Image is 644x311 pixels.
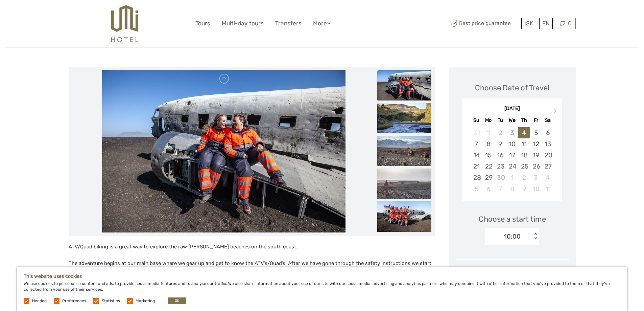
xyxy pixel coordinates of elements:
[24,273,620,279] h5: This website uses cookies
[530,138,542,150] div: Choose Friday, September 12th, 2025
[494,138,506,150] div: Choose Tuesday, September 9th, 2025
[471,183,482,195] div: Choose Sunday, October 5th, 2025
[482,116,494,125] div: Mo
[471,150,482,161] div: Choose Sunday, September 14th, 2025
[136,298,155,304] label: Marketing
[482,127,494,138] div: Not available Monday, September 1st, 2025
[9,12,76,17] p: We're away right now. Please check back later!
[506,183,518,195] div: Choose Wednesday, October 8th, 2025
[275,19,302,28] a: Transfers
[518,172,530,183] div: Choose Thursday, October 2nd, 2025
[32,298,47,304] label: Needed
[530,127,542,138] div: Choose Friday, September 5th, 2025
[518,161,530,172] div: Choose Thursday, September 25th, 2025
[222,19,264,28] a: Multi-day tours
[506,116,518,125] div: We
[539,18,553,29] div: EN
[530,172,542,183] div: Choose Friday, October 3rd, 2025
[518,127,530,138] div: Choose Thursday, September 4th, 2025
[78,10,86,19] button: Open LiveChat chat widget
[17,267,627,311] div: We use cookies to personalise content and ads, to provide social media features and to analyse ou...
[506,172,518,183] div: Choose Wednesday, October 1st, 2025
[377,70,431,101] img: 7d633612a21e4b8596268d8c87685e81_slider_thumbnail.jpeg
[475,83,549,93] div: Choose Date of Travel
[542,127,554,138] div: Choose Saturday, September 6th, 2025
[494,150,506,161] div: Choose Tuesday, September 16th, 2025
[377,201,431,232] img: 29f8326ed512440aaee9956f54a40c85_slider_thumbnail.jpeg
[530,116,542,125] div: Fr
[471,161,482,172] div: Choose Sunday, September 21st, 2025
[518,183,530,195] div: Choose Thursday, October 9th, 2025
[494,127,506,138] div: Not available Tuesday, September 2nd, 2025
[518,116,530,125] div: Th
[530,183,542,195] div: Choose Friday, October 10th, 2025
[530,150,542,161] div: Choose Friday, September 19th, 2025
[542,183,554,195] div: Choose Saturday, October 11th, 2025
[567,20,573,27] span: 0
[464,127,560,195] div: month 2025-09
[111,5,138,42] img: 526-1e775aa5-7374-4589-9d7e-5793fb20bdfc_logo_big.jpg
[479,214,546,224] span: Choose a start time
[168,297,186,304] button: OK
[471,172,482,183] div: Choose Sunday, September 28th, 2025
[377,103,431,133] img: cca946c243c84e848571a71a97136e65_slider_thumbnail.jpeg
[506,127,518,138] div: Not available Wednesday, September 3rd, 2025
[524,20,533,27] span: ISK
[482,150,494,161] div: Choose Monday, September 15th, 2025
[482,138,494,150] div: Choose Monday, September 8th, 2025
[506,150,518,161] div: Choose Wednesday, September 17th, 2025
[542,150,554,161] div: Choose Saturday, September 20th, 2025
[69,243,435,251] p: ATV/Quad biking is a great way to explore the raw [PERSON_NAME] beaches on the south coast.
[494,172,506,183] div: Not available Tuesday, September 30th, 2025
[533,233,539,240] div: < >
[542,172,554,183] div: Choose Saturday, October 4th, 2025
[471,127,482,138] div: Not available Sunday, August 31st, 2025
[471,138,482,150] div: Choose Sunday, September 7th, 2025
[530,161,542,172] div: Choose Friday, September 26th, 2025
[377,169,431,199] img: 3cc18a99091143c6b857f1f512b809d6_slider_thumbnail.jpeg
[506,138,518,150] div: Choose Wednesday, September 10th, 2025
[542,116,554,125] div: Sa
[551,107,562,118] button: Next Month
[195,19,210,28] a: Tours
[504,232,521,241] div: 10:00
[62,298,86,304] label: Preferences
[518,150,530,161] div: Choose Thursday, September 18th, 2025
[542,138,554,150] div: Choose Saturday, September 13th, 2025
[518,138,530,150] div: Choose Thursday, September 11th, 2025
[494,161,506,172] div: Choose Tuesday, September 23rd, 2025
[494,116,506,125] div: Tu
[449,18,520,29] span: Best price guarantee
[102,70,345,232] img: 7d633612a21e4b8596268d8c87685e81_main_slider.jpeg
[102,298,120,304] label: Statistics
[482,172,494,183] div: Choose Monday, September 29th, 2025
[313,19,331,28] a: More
[482,161,494,172] div: Choose Monday, September 22nd, 2025
[494,183,506,195] div: Choose Tuesday, October 7th, 2025
[482,183,494,195] div: Choose Monday, October 6th, 2025
[377,136,431,166] img: e91eaf86dfbb492ba9a897d0571a2572_slider_thumbnail.jpeg
[542,161,554,172] div: Choose Saturday, September 27th, 2025
[462,105,562,112] div: [DATE]
[506,161,518,172] div: Choose Wednesday, September 24th, 2025
[471,116,482,125] div: Su
[69,259,435,303] p: The adventure begins at our main base where we gear up and get to know the ATV’s/Quad’s. After we...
